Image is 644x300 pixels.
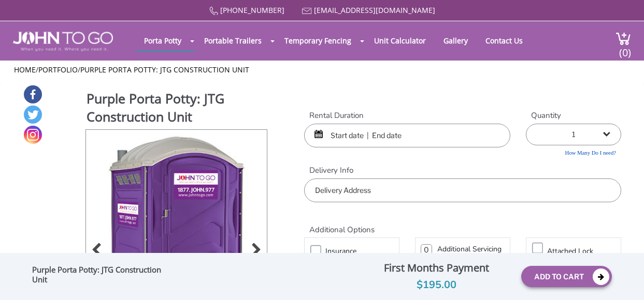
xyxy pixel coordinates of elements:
[526,110,621,121] label: Quantity
[38,65,78,74] a: Portfolio
[478,31,531,51] a: Contact Us
[14,65,630,75] ul: / /
[13,32,113,51] img: JOHN to go
[304,178,621,202] input: Delivery Address
[436,31,476,51] a: Gallery
[24,85,42,103] a: Facebook
[616,32,631,46] img: cart a
[87,89,268,128] h1: Purple Porta Potty: JTG Construction Unit
[80,65,249,74] a: Purple Porta Potty: JTG Construction Unit
[24,126,42,144] a: Instagram
[24,106,42,124] a: Twitter
[437,246,505,260] h3: Additional Servicing Per Week
[304,213,621,235] h2: Additional Options
[619,37,632,59] span: (0)
[304,124,510,147] input: Start date | End date
[302,8,312,14] img: Mail
[360,259,513,277] div: First Months Payment
[421,244,432,256] input: 0
[314,5,435,15] a: [EMAIL_ADDRESS][DOMAIN_NAME]
[14,65,36,74] a: Home
[366,31,434,51] a: Unit Calculator
[547,245,626,258] h3: Attached lock
[220,5,284,15] a: [PHONE_NUMBER]
[526,145,621,157] a: How Many Do I need?
[136,31,189,51] a: Porta Potty
[277,31,359,51] a: Temporary Fencing
[209,7,218,16] img: Call
[32,265,178,289] div: Purple Porta Potty: JTG Construction Unit
[304,110,510,121] label: Rental Duration
[304,165,621,176] label: Delivery Info
[196,31,269,51] a: Portable Trailers
[325,245,404,258] h3: Insurance
[360,277,513,293] div: $195.00
[521,266,612,287] button: Add To Cart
